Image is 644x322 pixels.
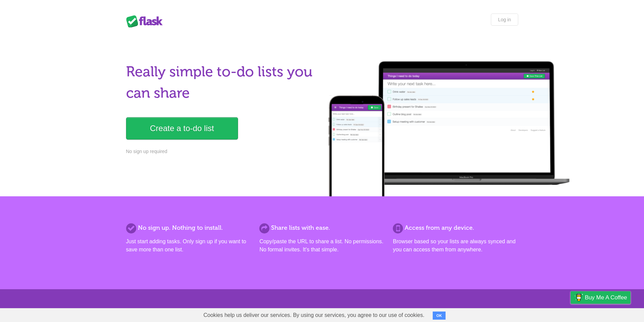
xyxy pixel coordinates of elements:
[433,312,446,320] button: OK
[197,308,431,322] span: Cookies help us deliver our services. By using our services, you agree to our use of cookies.
[126,238,251,254] p: Just start adding tasks. Only sign up if you want to save more than one list.
[126,15,167,27] div: Flask Lists
[585,292,627,303] span: Buy me a coffee
[126,223,251,232] h2: No sign up. Nothing to install.
[393,223,518,232] h2: Access from any device.
[126,117,238,140] a: Create a to-do list
[491,14,518,26] a: Log in
[393,238,518,254] p: Browser based so your lists are always synced and you can access them from anywhere.
[126,148,318,155] p: No sign up required
[571,291,630,304] a: Buy me a coffee
[259,223,384,232] h2: Share lists with ease.
[126,61,318,104] h1: Really simple to-do lists you can share
[574,292,583,303] img: Buy me a coffee
[259,238,384,254] p: Copy/paste the URL to share a list. No permissions. No formal invites. It's that simple.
